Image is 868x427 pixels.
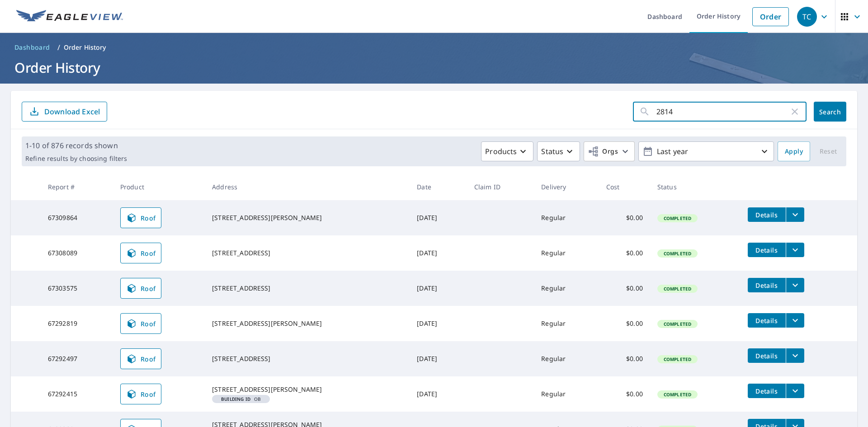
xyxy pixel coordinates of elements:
[599,306,650,341] td: $0.00
[534,271,599,306] td: Regular
[653,144,759,160] p: Last year
[748,313,786,328] button: detailsBtn-67292819
[410,174,467,200] th: Date
[41,271,113,306] td: 67303575
[113,174,205,200] th: Product
[534,235,599,271] td: Regular
[205,174,410,200] th: Address
[126,389,156,399] span: Roof
[126,248,156,258] span: Roof
[650,174,741,200] th: Status
[785,146,803,157] span: Apply
[599,200,650,235] td: $0.00
[120,384,162,404] a: Roof
[753,211,780,219] span: Details
[786,313,804,328] button: filesDropdownBtn-67292819
[599,376,650,412] td: $0.00
[41,235,113,271] td: 67308089
[41,174,113,200] th: Report #
[786,384,804,398] button: filesDropdownBtn-67292415
[212,249,402,258] div: [STREET_ADDRESS]
[748,348,786,363] button: detailsBtn-67292497
[534,174,599,200] th: Delivery
[534,200,599,235] td: Regular
[658,286,697,292] span: Completed
[541,146,563,157] p: Status
[14,43,50,52] span: Dashboard
[658,356,697,362] span: Completed
[221,397,250,401] em: Building ID
[753,281,780,290] span: Details
[410,341,467,376] td: [DATE]
[467,174,534,200] th: Claim ID
[534,306,599,341] td: Regular
[797,7,817,27] div: TC
[786,278,804,292] button: filesDropdownBtn-67303575
[410,235,467,271] td: [DATE]
[120,207,162,228] a: Roof
[748,243,786,257] button: detailsBtn-67308089
[41,306,113,341] td: 67292819
[778,141,810,161] button: Apply
[588,146,618,157] span: Orgs
[11,58,857,77] h1: Order History
[57,42,60,53] li: /
[126,212,156,223] span: Roof
[753,352,780,360] span: Details
[786,207,804,222] button: filesDropdownBtn-67309864
[212,319,402,328] div: [STREET_ADDRESS][PERSON_NAME]
[11,40,857,55] nav: breadcrumb
[599,235,650,271] td: $0.00
[41,200,113,235] td: 67309864
[410,306,467,341] td: [DATE]
[534,341,599,376] td: Regular
[410,376,467,412] td: [DATE]
[534,376,599,412] td: Regular
[120,348,162,369] a: Roof
[656,99,789,124] input: Address, Report #, Claim ID, etc.
[748,207,786,222] button: detailsBtn-67309864
[753,246,780,254] span: Details
[658,391,697,398] span: Completed
[748,278,786,292] button: detailsBtn-67303575
[41,376,113,412] td: 67292415
[120,278,162,299] a: Roof
[786,243,804,257] button: filesDropdownBtn-67308089
[537,141,580,161] button: Status
[584,141,635,161] button: Orgs
[126,283,156,294] span: Roof
[786,348,804,363] button: filesDropdownBtn-67292497
[748,384,786,398] button: detailsBtn-67292415
[599,341,650,376] td: $0.00
[216,397,266,401] span: OB
[41,341,113,376] td: 67292497
[120,243,162,263] a: Roof
[126,353,156,364] span: Roof
[753,387,780,395] span: Details
[212,385,402,394] div: [STREET_ADDRESS][PERSON_NAME]
[485,146,517,157] p: Products
[25,140,127,151] p: 1-10 of 876 records shown
[410,271,467,306] td: [DATE]
[212,284,402,293] div: [STREET_ADDRESS]
[821,108,839,116] span: Search
[22,102,107,122] button: Download Excel
[126,318,156,329] span: Roof
[814,102,846,122] button: Search
[120,313,162,334] a: Roof
[16,10,123,23] img: EV Logo
[658,250,697,257] span: Completed
[658,321,697,327] span: Completed
[212,213,402,222] div: [STREET_ADDRESS][PERSON_NAME]
[753,316,780,325] span: Details
[410,200,467,235] td: [DATE]
[64,43,106,52] p: Order History
[638,141,774,161] button: Last year
[25,155,127,163] p: Refine results by choosing filters
[11,40,54,55] a: Dashboard
[481,141,533,161] button: Products
[44,107,100,117] p: Download Excel
[599,174,650,200] th: Cost
[599,271,650,306] td: $0.00
[212,354,402,363] div: [STREET_ADDRESS]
